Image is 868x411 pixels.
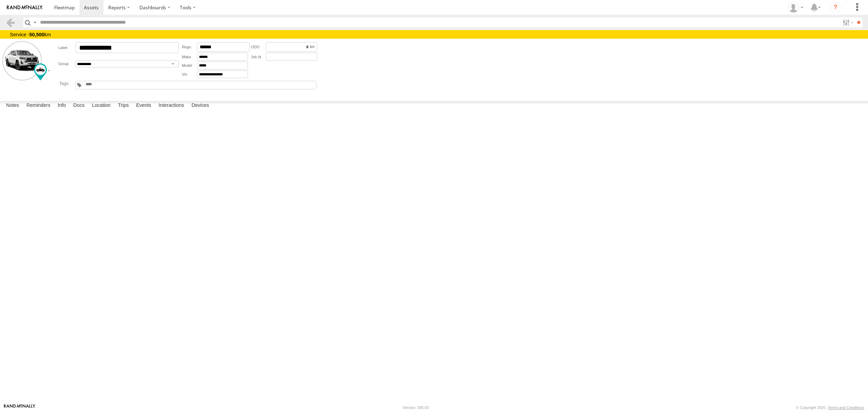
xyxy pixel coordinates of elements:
div: Version: 305.03 [403,406,429,410]
label: Location [88,101,114,111]
label: Notes [3,101,23,111]
i: ? [830,2,841,13]
label: Search Filter Options [840,17,855,27]
div: Change Map Icon [34,63,47,80]
strong: 50,500 [29,32,45,37]
label: Interactions [155,101,188,111]
div: © Copyright 2025 - [796,406,864,410]
label: Events [133,101,154,111]
label: Trips [114,101,132,111]
img: rand-logo.svg [7,5,42,10]
label: Docs [70,101,88,111]
label: Search Query [32,17,38,27]
a: Terms and Conditions [828,406,864,410]
label: Reminders [23,101,54,111]
label: Info [54,101,69,111]
label: Devices [188,101,212,111]
a: Visit our Website [4,404,35,411]
a: Back to previous Page [5,17,15,27]
div: Cris Clark [786,2,806,13]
